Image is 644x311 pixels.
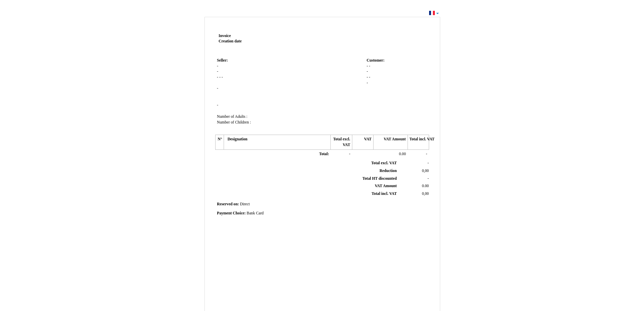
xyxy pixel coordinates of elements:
[422,169,429,173] span: 0,00
[219,39,241,43] strong: Creation date
[427,161,429,165] span: -
[217,75,218,79] span: -
[217,86,218,91] span: -
[408,135,429,150] th: Total incl. VAT
[217,114,248,119] span: Number of Adults :
[375,184,397,188] span: VAT Amount
[399,152,406,156] span: 0.00
[224,135,331,150] th: Designation
[369,75,370,79] span: -
[372,192,397,196] span: Total incl. VAT
[380,169,397,173] span: Reduction
[217,202,232,206] span: Reserved
[366,75,368,79] span: -
[349,152,350,156] span: -
[369,64,370,68] span: -
[427,176,429,181] span: -
[219,34,231,38] span: Invoice
[366,81,368,85] span: -
[426,152,427,156] span: -
[217,120,251,125] span: Number of Children :
[217,211,246,215] span: Payment Choice:
[366,69,368,74] span: -
[371,161,397,165] span: Total excl. VAT
[422,192,429,196] span: 0,00
[247,211,263,215] span: Bank Card
[222,75,223,79] span: -
[240,202,250,206] span: Direct
[217,69,218,74] span: -
[366,64,368,68] span: -
[362,176,397,181] span: Total HT discounted
[217,58,228,63] span: Seller:
[233,202,239,206] span: on:
[217,64,218,68] span: -
[366,58,384,63] span: Customer:
[422,184,429,188] span: 0.00
[352,135,373,150] th: VAT
[319,152,329,156] span: Total:
[219,75,221,79] span: -
[216,135,224,150] th: N°
[217,103,218,107] span: -
[331,135,352,150] th: Total excl. VAT
[374,135,408,150] th: VAT Amount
